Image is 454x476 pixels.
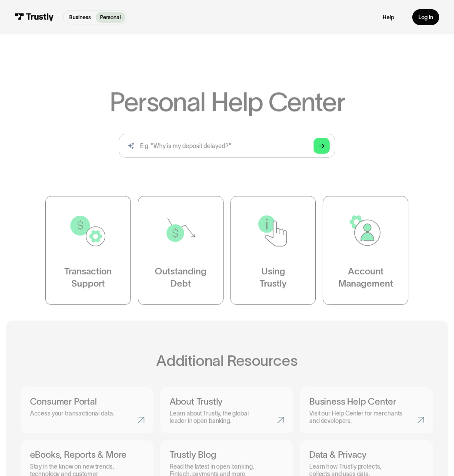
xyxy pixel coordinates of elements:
[300,387,433,433] a: Business Help CenterVisit our Help Center for merchants and developers.
[309,410,403,424] p: Visit our Help Center for merchants and developers.
[21,387,154,433] a: Consumer PortalAccess your transactional data.
[170,396,284,407] h3: About Trustly
[230,196,316,305] a: UsingTrustly
[96,12,126,23] a: Personal
[30,410,114,417] p: Access your transactional data.
[309,396,424,407] h3: Business Help Center
[30,396,145,407] h3: Consumer Portal
[383,14,394,21] a: Help
[65,12,96,23] a: Business
[170,449,284,460] h3: Trustly Blog
[155,265,207,289] div: Outstanding Debt
[260,265,287,289] div: Using Trustly
[45,196,131,305] a: TransactionSupport
[412,9,439,25] a: Log in
[30,449,145,460] h3: eBooks, Reports & More
[64,265,112,289] div: Transaction Support
[119,134,336,158] form: Search
[119,134,336,158] input: search
[323,196,409,305] a: AccountManagement
[138,196,224,305] a: OutstandingDebt
[170,410,264,424] p: Learn about Trustly, the global leader in open banking.
[110,89,345,115] h1: Personal Help Center
[15,13,53,21] img: Trustly Logo
[69,14,91,21] p: Business
[309,449,424,460] h3: Data & Privacy
[418,14,433,21] div: Log in
[100,14,121,21] p: Personal
[160,387,293,433] a: About TrustlyLearn about Trustly, the global leader in open banking.
[338,265,393,289] div: Account Management
[21,353,433,369] h2: Additional Resources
